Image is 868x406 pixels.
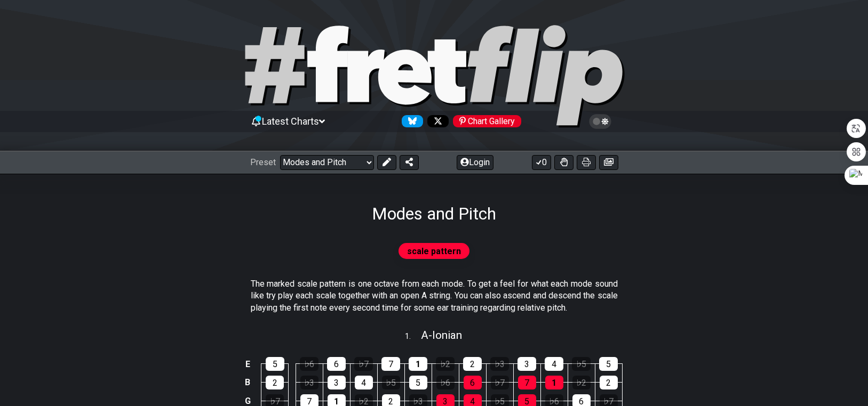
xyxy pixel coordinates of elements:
button: Toggle Dexterity for all fretkits [554,155,574,170]
select: Preset [280,155,374,170]
div: 4 [355,376,373,389]
span: Toggle light / dark theme [594,117,607,126]
div: 1 [409,357,427,371]
div: 5 [599,357,618,371]
button: Login [457,155,493,170]
div: 4 [545,357,563,371]
button: 0 [532,155,551,170]
div: 5 [266,357,284,371]
div: ♭5 [572,357,591,371]
div: 5 [409,376,427,389]
p: The marked scale pattern is one octave from each mode. To get a feel for what each mode sound lik... [251,278,618,314]
div: 1 [545,376,563,389]
div: 3 [328,376,346,389]
span: Latest Charts [262,116,319,127]
div: ♭7 [491,376,509,389]
div: ♭7 [354,357,373,371]
span: scale pattern [407,243,461,259]
div: ♭6 [300,357,318,371]
div: ♭3 [490,357,509,371]
div: ♭2 [572,376,591,389]
div: ♭3 [300,376,318,389]
a: #fretflip at Pinterest [449,115,521,127]
div: 7 [381,357,400,371]
div: 2 [463,357,482,371]
div: 6 [464,376,482,389]
div: 7 [518,376,536,389]
td: B [241,373,254,392]
button: Edit Preset [377,155,396,170]
span: Preset [250,157,276,167]
span: 1 . [405,331,421,343]
button: Create image [599,155,618,170]
div: ♭5 [382,376,400,389]
a: Follow #fretflip at Bluesky [397,115,423,127]
div: 6 [327,357,346,371]
div: ♭6 [436,376,455,389]
div: 2 [600,376,618,389]
td: E [241,355,254,373]
button: Print [577,155,596,170]
div: ♭2 [436,357,455,371]
h1: Modes and Pitch [372,204,496,224]
button: Share Preset [400,155,419,170]
div: Chart Gallery [453,115,521,127]
div: 3 [517,357,536,371]
a: Follow #fretflip at X [423,115,449,127]
span: A - Ionian [421,329,462,342]
div: 2 [266,376,284,389]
